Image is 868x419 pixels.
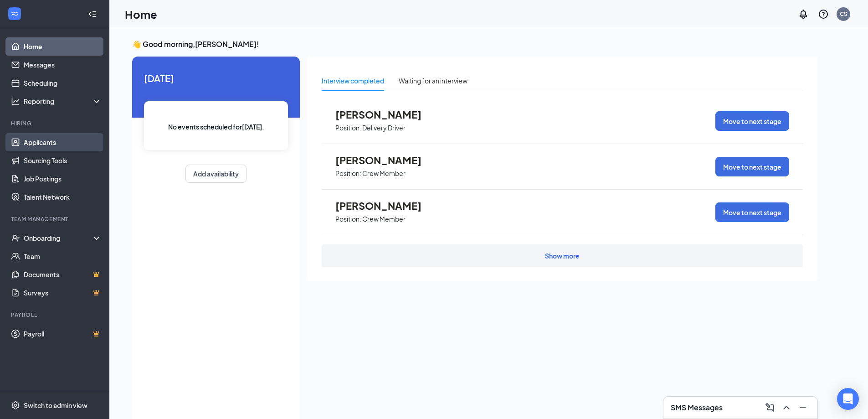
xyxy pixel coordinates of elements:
a: Applicants [24,133,102,151]
svg: UserCheck [11,233,20,243]
h3: SMS Messages [671,403,723,413]
h3: 👋 Good morning, [PERSON_NAME] ! [132,39,817,49]
svg: Settings [11,401,20,410]
div: Onboarding [24,233,94,243]
div: Team Management [11,215,100,223]
div: Interview completed [322,76,384,86]
h1: Home [125,6,157,22]
svg: Notifications [798,9,809,20]
a: Scheduling [24,74,102,92]
button: Move to next stage [715,157,789,176]
a: Messages [24,56,102,74]
a: SurveysCrown [24,284,102,302]
div: Reporting [24,97,102,106]
a: PayrollCrown [24,325,102,343]
span: [PERSON_NAME] [335,200,436,212]
button: ChevronUp [779,400,794,415]
div: Show more [545,251,580,260]
svg: ChevronUp [781,402,792,413]
p: Position: [335,169,361,178]
svg: ComposeMessage [765,402,776,413]
div: Hiring [11,119,100,127]
p: Position: [335,124,361,132]
svg: WorkstreamLogo [10,9,19,18]
a: Home [24,37,102,56]
button: Add availability [185,165,247,183]
svg: Analysis [11,97,20,106]
div: CS [840,10,847,18]
a: Sourcing Tools [24,151,102,170]
button: Move to next stage [715,202,789,222]
a: Job Postings [24,170,102,188]
p: Position: [335,215,361,223]
svg: Collapse [88,10,97,19]
span: [PERSON_NAME] [335,154,436,166]
span: [PERSON_NAME] [335,109,436,120]
a: Talent Network [24,188,102,206]
div: Open Intercom Messenger [837,388,859,410]
div: Switch to admin view [24,401,87,410]
div: Payroll [11,311,100,319]
p: Crew Member [362,169,406,178]
div: Waiting for an interview [399,76,467,86]
svg: QuestionInfo [818,9,829,20]
p: Crew Member [362,215,406,223]
button: Move to next stage [715,111,789,131]
p: Delivery Driver [362,124,406,132]
button: ComposeMessage [763,400,777,415]
a: DocumentsCrown [24,265,102,284]
svg: Minimize [797,402,808,413]
span: No events scheduled for [DATE] . [168,122,264,132]
a: Team [24,247,102,265]
span: [DATE] [144,71,288,85]
button: Minimize [796,400,810,415]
